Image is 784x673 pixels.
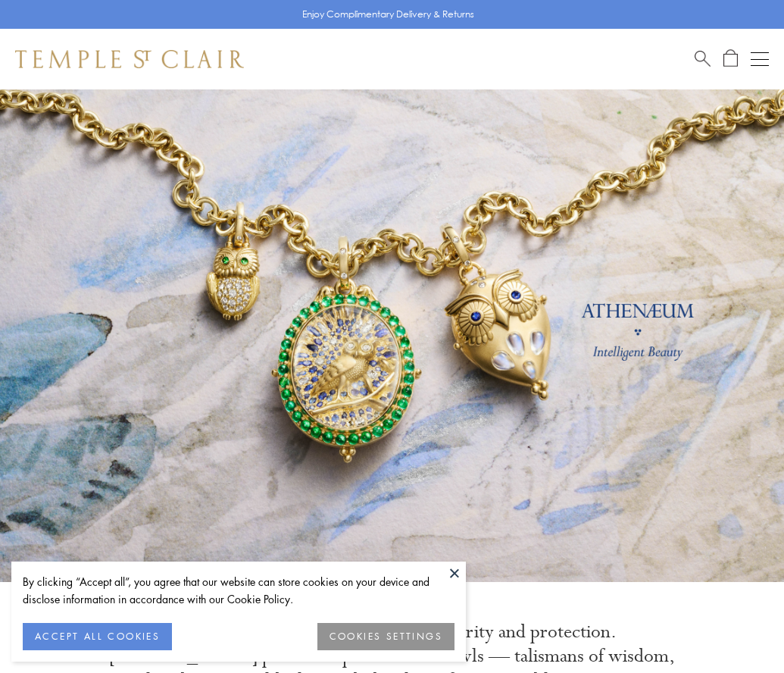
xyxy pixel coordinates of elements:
[751,50,769,68] button: Open navigation
[317,623,454,650] button: COOKIES SETTINGS
[695,49,711,68] a: Search
[723,49,738,68] a: Open Shopping Bag
[23,573,454,608] div: By clicking “Accept all”, you agree that our website can store cookies on your device and disclos...
[23,623,172,650] button: ACCEPT ALL COOKIES
[15,50,244,68] img: Temple St. Clair
[302,7,474,22] p: Enjoy Complimentary Delivery & Returns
